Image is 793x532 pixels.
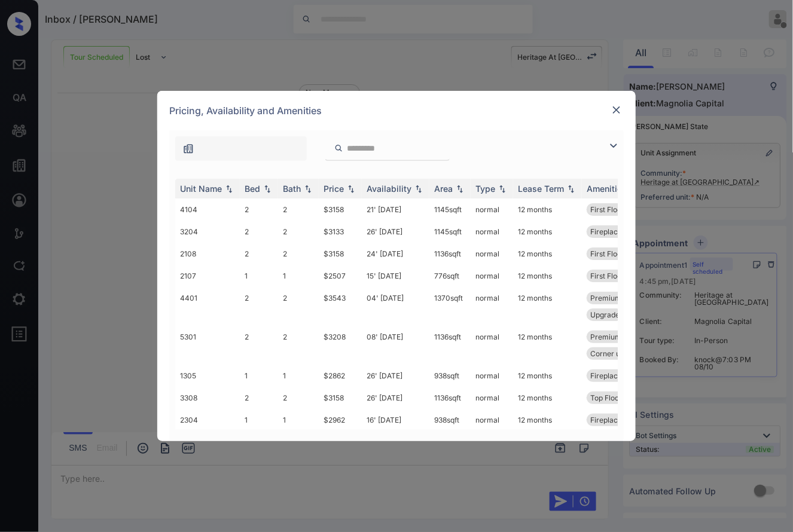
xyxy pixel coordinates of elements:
[590,415,622,424] span: Fireplace
[278,221,319,243] td: 2
[496,185,508,193] img: sorting
[429,198,471,221] td: 1145 sqft
[182,143,194,155] img: icon-zuma
[590,393,648,402] span: Top Floor Eleva...
[175,221,240,243] td: 3204
[223,185,235,193] img: sorting
[362,198,429,221] td: 21' [DATE]
[471,409,513,448] td: normal
[319,409,362,448] td: $2962
[429,409,471,448] td: 938 sqft
[471,198,513,221] td: normal
[362,287,429,326] td: 04' [DATE]
[606,139,621,153] img: icon-zuma
[175,387,240,409] td: 3308
[429,326,471,365] td: 1136 sqft
[319,221,362,243] td: $3133
[471,221,513,243] td: normal
[278,387,319,409] td: 2
[590,371,622,380] span: Fireplace
[278,265,319,287] td: 1
[429,387,471,409] td: 1136 sqft
[319,198,362,221] td: $3158
[471,326,513,365] td: normal
[362,265,429,287] td: 15' [DATE]
[278,409,319,448] td: 1
[565,185,577,193] img: sorting
[429,243,471,265] td: 1136 sqft
[429,365,471,387] td: 938 sqft
[240,287,278,326] td: 2
[471,265,513,287] td: normal
[590,332,640,341] span: Premium View
[240,265,278,287] td: 1
[590,227,622,236] span: Fireplace
[471,287,513,326] td: normal
[319,243,362,265] td: $3158
[240,326,278,365] td: 2
[180,184,222,194] div: Unit Name
[157,91,636,130] div: Pricing, Availability and Amenities
[302,185,314,193] img: sorting
[240,409,278,448] td: 1
[345,185,357,193] img: sorting
[261,185,273,193] img: sorting
[429,221,471,243] td: 1145 sqft
[471,365,513,387] td: normal
[240,365,278,387] td: 1
[590,205,624,214] span: First Floor
[513,265,582,287] td: 12 months
[283,184,301,194] div: Bath
[513,198,582,221] td: 12 months
[362,326,429,365] td: 08' [DATE]
[319,365,362,387] td: $2862
[513,243,582,265] td: 12 months
[175,409,240,448] td: 2304
[240,198,278,221] td: 2
[362,221,429,243] td: 26' [DATE]
[240,387,278,409] td: 2
[513,409,582,448] td: 12 months
[278,326,319,365] td: 2
[362,409,429,448] td: 16' [DATE]
[175,243,240,265] td: 2108
[362,243,429,265] td: 24' [DATE]
[319,287,362,326] td: $3543
[175,287,240,326] td: 4401
[513,387,582,409] td: 12 months
[319,265,362,287] td: $2507
[319,387,362,409] td: $3158
[278,243,319,265] td: 2
[367,184,411,194] div: Availability
[175,326,240,365] td: 5301
[513,221,582,243] td: 12 months
[278,365,319,387] td: 1
[518,184,564,194] div: Lease Term
[240,243,278,265] td: 2
[362,387,429,409] td: 26' [DATE]
[175,198,240,221] td: 4104
[587,184,627,194] div: Amenities
[319,326,362,365] td: $3208
[590,271,624,280] span: First Floor
[429,265,471,287] td: 776 sqft
[590,249,624,258] span: First Floor
[513,287,582,326] td: 12 months
[413,185,425,193] img: sorting
[471,243,513,265] td: normal
[240,221,278,243] td: 2
[471,387,513,409] td: normal
[590,310,620,319] span: Upgrade
[475,184,495,194] div: Type
[278,198,319,221] td: 2
[454,185,466,193] img: sorting
[429,287,471,326] td: 1370 sqft
[590,293,640,302] span: Premium View
[362,365,429,387] td: 26' [DATE]
[175,365,240,387] td: 1305
[245,184,260,194] div: Bed
[324,184,344,194] div: Price
[278,287,319,326] td: 2
[590,349,629,358] span: Corner unit
[513,365,582,387] td: 12 months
